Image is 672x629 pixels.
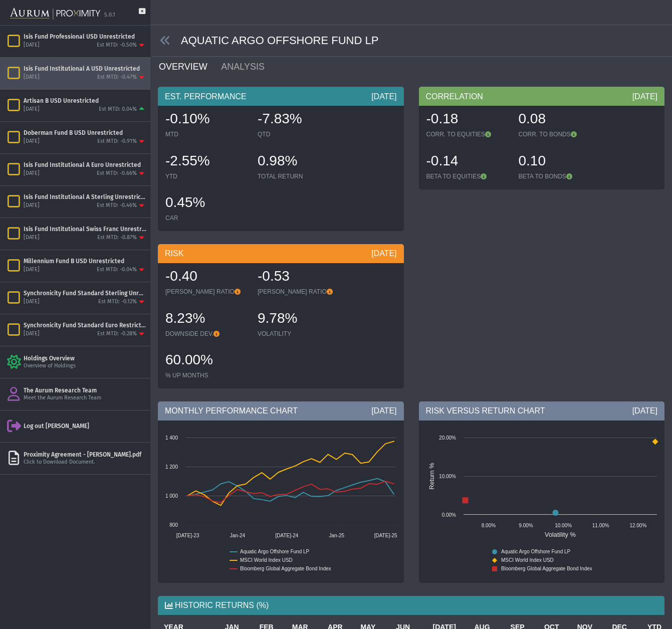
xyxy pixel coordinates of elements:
[152,25,672,57] div: AQUATIC ARGO OFFSHORE FUND LP
[24,451,146,459] div: Proximity Agreement - [PERSON_NAME].pdf
[24,330,40,338] div: [DATE]
[24,106,40,113] div: [DATE]
[24,266,40,274] div: [DATE]
[555,523,572,528] text: 10.00%
[481,523,495,528] text: 8.00%
[24,97,146,105] div: Artisan B USD Unrestricted
[24,202,40,209] div: [DATE]
[258,330,340,338] div: VOLATILITY
[24,459,146,466] div: Click to Download Document.
[165,493,178,499] text: 1 000
[98,298,137,306] div: Est MTD: -0.12%
[24,65,146,73] div: Isis Fund Institutional A USD Unrestricted
[371,405,396,416] div: [DATE]
[240,549,310,554] text: Aquatic Argo Offshore Fund LP
[158,57,220,77] a: OVERVIEW
[24,386,146,394] div: The Aurum Research Team
[99,106,137,113] div: Est MTD: 0.04%
[158,401,404,421] div: MONTHLY PERFORMANCE CHART
[97,330,137,338] div: Est MTD: -0.28%
[24,394,146,402] div: Meet the Aurum Research Team
[24,42,40,49] div: [DATE]
[24,362,146,370] div: Overview of Holdings
[519,109,601,130] div: 0.08
[632,91,657,102] div: [DATE]
[220,57,277,77] a: ANALYSIS
[371,91,396,102] div: [DATE]
[632,405,657,416] div: [DATE]
[519,523,533,528] text: 9.00%
[24,298,40,306] div: [DATE]
[592,523,609,528] text: 11.00%
[501,549,571,554] text: Aquatic Argo Offshore Fund LP
[165,151,248,172] div: -2.55%
[258,267,340,288] div: -0.53
[258,309,340,330] div: 9.78%
[419,87,665,106] div: CORRELATION
[165,288,248,296] div: [PERSON_NAME] RATIO
[240,566,331,571] text: Bloomberg Global Aggregate Bond Index
[165,350,248,371] div: 60.00%
[629,523,646,528] text: 12.00%
[24,321,146,329] div: Synchronicity Fund Standard Euro Restricted
[439,435,456,441] text: 20.00%
[519,151,601,172] div: 0.10
[165,214,248,222] div: CAR
[519,172,601,180] div: BETA TO BONDS
[97,42,137,49] div: Est MTD: -0.50%
[97,234,137,242] div: Est MTD: -0.87%
[165,371,248,379] div: % UP MONTHS
[240,557,293,563] text: MSCI World Index USD
[165,130,248,138] div: MTD
[439,474,456,479] text: 10.00%
[24,422,146,430] div: Log out [PERSON_NAME]
[158,244,404,263] div: RISK
[97,266,137,274] div: Est MTD: -0.04%
[275,533,298,538] text: [DATE]-24
[24,170,40,177] div: [DATE]
[165,464,178,470] text: 1 200
[165,309,248,330] div: 8.23%
[419,401,665,421] div: RISK VERSUS RETURN CHART
[165,435,178,441] text: 1 400
[158,87,404,106] div: EST. PERFORMANCE
[165,193,248,214] div: 0.45%
[428,463,435,489] text: Return %
[97,138,137,145] div: Est MTD: -0.91%
[545,531,576,538] text: Volatility %
[258,172,340,180] div: TOTAL RETURN
[24,33,146,41] div: Isis Fund Professional USD Unrestricted
[426,151,509,172] div: -0.14
[24,193,146,201] div: Isis Fund Institutional A Sterling Unrestricted
[165,111,210,126] span: -0.10%
[104,12,115,19] div: 5.0.1
[258,288,340,296] div: [PERSON_NAME] RATIO
[258,151,340,172] div: 0.98%
[230,533,246,538] text: Jan-24
[176,533,199,538] text: [DATE]-23
[24,129,146,137] div: Doberman Fund B USD Unrestricted
[24,161,146,169] div: Isis Fund Institutional A Euro Unrestricted
[329,533,345,538] text: Jan-25
[10,3,100,25] img: Aurum-Proximity%20white.svg
[97,170,137,177] div: Est MTD: -0.66%
[426,130,509,138] div: CORR. TO EQUITIES
[97,202,137,209] div: Est MTD: -0.46%
[258,111,302,126] span: -7.83%
[24,138,40,145] div: [DATE]
[165,267,248,288] div: -0.40
[501,566,592,571] text: Bloomberg Global Aggregate Bond Index
[24,354,146,362] div: Holdings Overview
[165,330,248,338] div: DOWNSIDE DEV.
[519,130,601,138] div: CORR. TO BONDS
[441,512,456,518] text: 0.00%
[24,74,40,81] div: [DATE]
[258,130,340,138] div: QTD
[158,596,664,615] div: HISTORIC RETURNS (%)
[371,248,396,259] div: [DATE]
[501,557,554,563] text: MSCI World Index USD
[24,257,146,265] div: Millennium Fund B USD Unrestricted
[426,111,459,126] span: -0.18
[97,74,137,81] div: Est MTD: -0.47%
[24,225,146,233] div: Isis Fund Institutional Swiss Franc Unrestricted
